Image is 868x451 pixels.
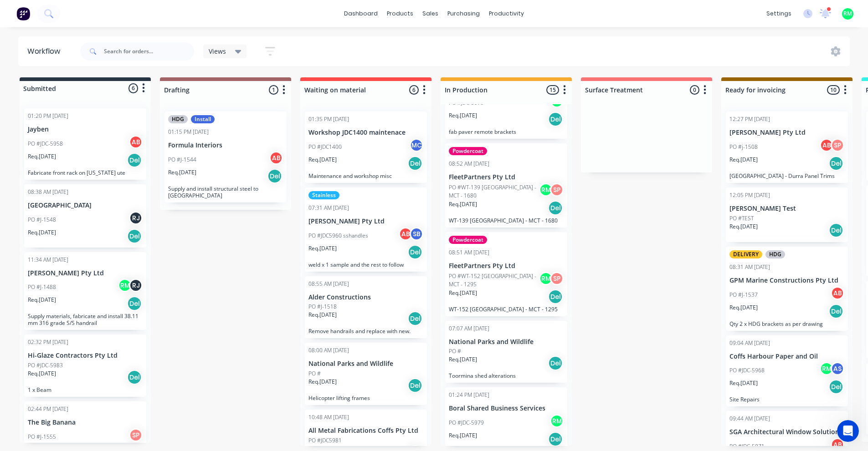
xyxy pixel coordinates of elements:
p: [PERSON_NAME] Pty Ltd [28,269,143,277]
p: Coffs Harbour Paper and Oil [729,353,844,360]
p: PO #JDC5960 sshandles [308,232,368,240]
div: 01:35 PM [DATE]Workshop JDC1400 maintenacePO #JDC1400MCReq.[DATE]DelMaintenance and workshop misc [305,111,427,183]
span: Views [209,46,226,56]
div: DELIVERY [729,250,762,258]
p: PO #J-1555 [28,433,56,441]
div: 09:04 AM [DATE] [729,339,770,347]
div: Powdercoat08:51 AM [DATE]FleetPartners Pty LtdPO #WT-152 [GEOGRAPHIC_DATA] - MCT - 1295RMSPReq.[D... [445,232,567,316]
div: products [382,7,418,20]
p: Workshop JDC1400 maintenace [308,129,423,137]
p: PO # [308,370,321,378]
p: PO #WT-139 [GEOGRAPHIC_DATA] - MCT - 1680 [449,183,539,200]
p: Qty 2 x HDG brackets as per drawing [729,320,844,327]
div: Del [548,112,563,127]
p: Site Repairs [729,396,844,403]
p: National Parks and Wildlife [449,338,564,346]
div: 01:24 PM [DATE] [449,391,489,399]
div: RM [820,362,833,375]
p: PO #J-1548 [28,216,56,224]
div: Del [829,223,843,238]
span: RM [843,10,852,18]
div: Workflow [27,46,65,57]
p: FleetPartners Pty Ltd [449,262,564,270]
p: fab paver remote brackets [449,128,564,135]
div: AB [820,138,833,152]
p: Toormina shed alterations [449,372,564,379]
div: Del [127,370,142,385]
div: Powdercoat08:52 AM [DATE]FleetPartners Pty LtdPO #WT-139 [GEOGRAPHIC_DATA] - MCT - 1680RMSPReq.[D... [445,143,567,228]
p: PO #JDC-5958 [28,140,63,148]
p: PO #TEST [729,214,754,223]
p: Req. [DATE] [308,156,337,164]
div: 02:32 PM [DATE]Hi-Glaze Contractors Pty LtdPO #JDC-5983Req.[DATE]Del1 x Beam [24,334,146,397]
p: Hi-Glaze Contractors Pty Ltd [28,352,143,360]
p: Req. [DATE] [449,200,477,208]
div: Del [548,356,563,370]
div: 01:20 PM [DATE]JaybenPO #JDC-5958ABReq.[DATE]DelFabricate front rack on [US_STATE] ute [24,108,146,180]
div: 01:15 PM [DATE] [168,128,209,136]
div: SB [410,227,423,241]
div: Del [267,169,282,183]
p: All Metal Fabrications Coffs Pty Ltd [308,427,423,435]
div: Del [829,304,843,319]
p: Req. [DATE] [308,378,337,386]
p: PO #J-1544 [168,156,196,164]
div: settings [762,7,796,20]
div: 02:32 PM [DATE] [28,338,68,346]
p: Supply and install structural steel to [GEOGRAPHIC_DATA] [168,185,283,199]
p: National Parks and Wildlife [308,360,423,368]
p: Req. [DATE] [729,304,758,312]
p: Remove handrails and replace with new. [308,328,423,334]
div: Del [548,201,563,215]
p: Jayben [28,126,143,133]
div: 08:38 AM [DATE] [28,188,68,196]
div: Del [548,289,563,304]
div: SP [550,183,564,197]
p: Req. [DATE] [168,168,196,177]
div: AB [129,135,143,149]
div: 02:44 PM [DATE] [28,405,68,413]
div: productivity [484,7,529,20]
div: 08:51 AM [DATE] [449,248,489,257]
p: PO # [449,347,461,355]
p: weld x 1 sample and the rest to follow [308,261,423,268]
div: 12:05 PM [DATE][PERSON_NAME] TestPO #TESTReq.[DATE]Del [726,187,848,242]
p: PO #WT-152 [GEOGRAPHIC_DATA] - MCT - 1295 [449,272,539,289]
div: RM [118,279,132,292]
p: [GEOGRAPHIC_DATA] - Durra Panel Trims [729,172,844,179]
div: 08:52 AM [DATE] [449,160,489,168]
p: Alder Constructions [308,294,423,301]
div: 12:27 PM [DATE] [729,115,770,123]
div: AB [399,227,412,241]
div: Stainless [308,191,339,199]
p: Req. [DATE] [449,355,477,364]
div: SP [129,428,143,442]
p: WT-139 [GEOGRAPHIC_DATA] - MCT - 1680 [449,217,564,224]
div: HDG [765,250,785,258]
p: Boral Shared Business Services [449,405,564,412]
p: [GEOGRAPHIC_DATA] [28,202,143,209]
div: Del [829,156,843,171]
div: Powdercoat [449,147,487,155]
div: 07:31 AM [DATE] [308,204,349,212]
p: FleetPartners Pty Ltd [449,173,564,181]
p: PO #JDC-5979 [449,419,484,427]
img: Factory [16,7,30,20]
input: Search for orders... [104,42,194,61]
p: Req. [DATE] [449,431,477,440]
iframe: Intercom live chat [837,420,859,442]
div: Del [408,311,422,326]
p: The Big Banana [28,419,143,426]
div: Install [191,115,215,123]
div: RM [550,414,564,428]
p: [PERSON_NAME] Pty Ltd [308,218,423,225]
div: 08:38 AM [DATE][GEOGRAPHIC_DATA]PO #J-1548RJReq.[DATE]Del [24,184,146,248]
div: Del [548,432,563,446]
p: Req. [DATE] [729,379,758,387]
div: 12:05 PM [DATE] [729,191,770,199]
p: [PERSON_NAME] Test [729,205,844,213]
div: sales [418,7,443,20]
p: Formula Interiors [168,142,283,149]
div: 08:00 AM [DATE]National Parks and WildlifePO #Req.[DATE]DelHelicopter lifting frames [305,343,427,405]
p: Req. [DATE] [308,311,337,319]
